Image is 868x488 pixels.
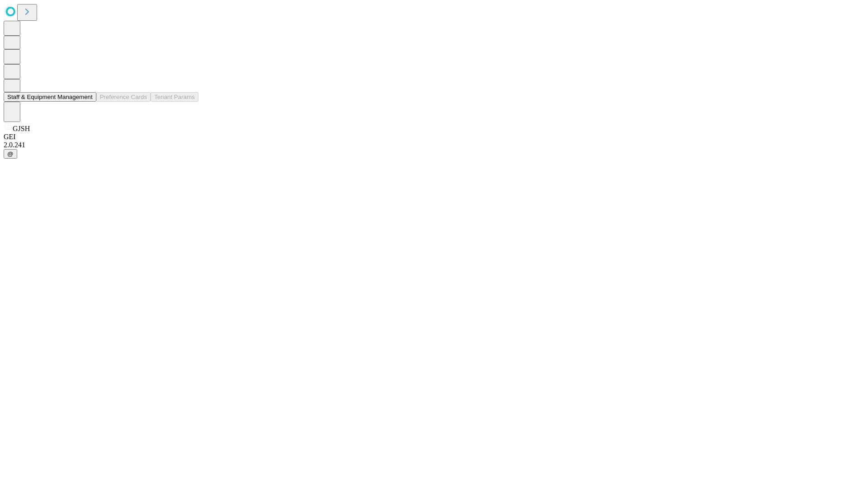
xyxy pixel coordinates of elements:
[4,133,864,141] div: GEI
[96,92,151,102] button: Preference Cards
[4,92,96,102] button: Staff & Equipment Management
[4,149,17,159] button: @
[4,141,864,149] div: 2.0.241
[13,125,30,132] span: GJSH
[151,92,198,102] button: Tenant Params
[7,150,14,157] span: @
